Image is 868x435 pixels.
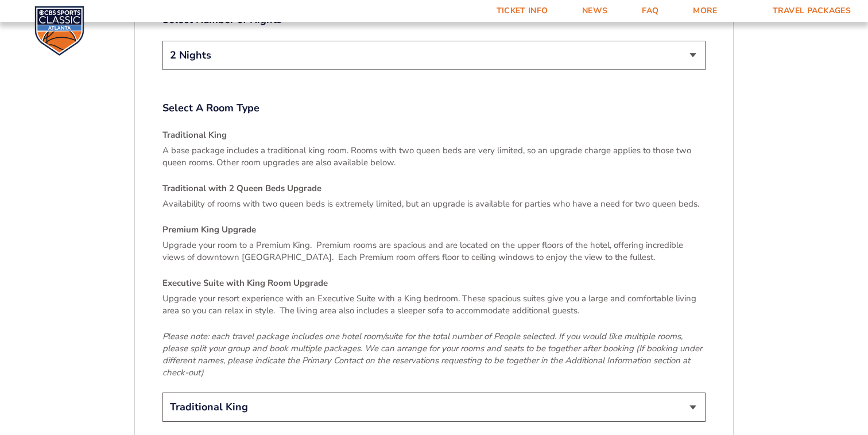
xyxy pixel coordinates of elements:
h4: Traditional with 2 Queen Beds Upgrade [162,182,706,195]
p: Upgrade your resort experience with an Executive Suite with a King bedroom. These spacious suites... [162,293,706,317]
p: Upgrade your room to a Premium King. Premium rooms are spacious and are located on the upper floo... [162,239,706,263]
h4: Executive Suite with King Room Upgrade [162,277,706,289]
p: A base package includes a traditional king room. Rooms with two queen beds are very limited, so a... [162,145,706,169]
img: CBS Sports Classic [34,6,84,56]
label: Select A Room Type [162,101,706,115]
p: Availability of rooms with two queen beds is extremely limited, but an upgrade is available for p... [162,198,706,210]
h4: Traditional King [162,129,706,141]
em: Please note: each travel package includes one hotel room/suite for the total number of People sel... [162,331,702,378]
h4: Premium King Upgrade [162,224,706,236]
